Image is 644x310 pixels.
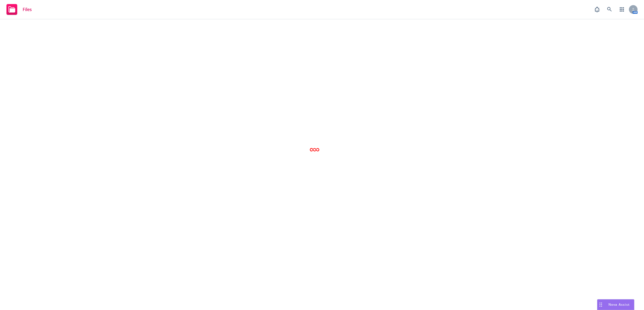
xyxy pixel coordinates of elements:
span: Nova Assist [608,302,630,307]
div: Drag to move [597,299,604,310]
button: Nova Assist [597,299,634,310]
a: Report a Bug [592,4,603,15]
a: Files [4,2,34,17]
span: Files [23,7,32,12]
a: Search [604,4,615,15]
a: Switch app [617,4,627,15]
